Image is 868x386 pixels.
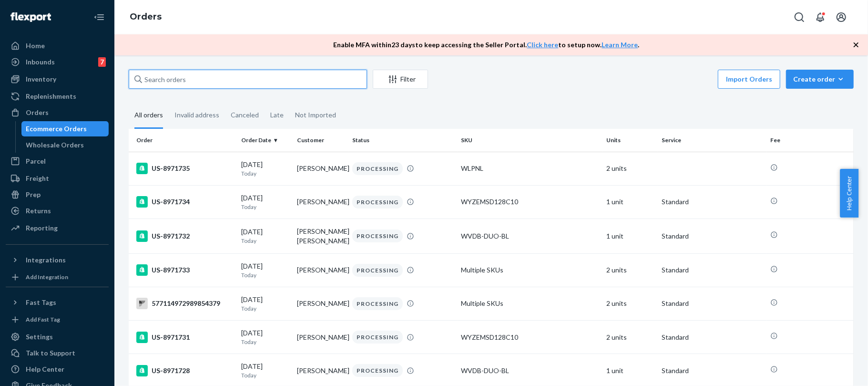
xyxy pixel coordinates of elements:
[602,321,658,354] td: 2 units
[6,345,109,361] button: Talk to Support
[26,92,76,101] div: Replenishments
[136,298,234,309] div: 577114972989854379
[26,156,46,166] div: Parcel
[352,331,403,344] div: PROCESSING
[26,140,84,150] div: Wholesale Orders
[527,41,559,49] a: Click here
[26,273,68,281] div: Add Integration
[136,365,234,376] div: US-8971728
[6,171,109,186] a: Freight
[458,129,602,152] th: SKU
[26,255,66,265] div: Integrations
[458,253,602,287] td: Multiple SKUs
[241,338,289,346] p: Today
[6,252,109,268] button: Integrations
[241,328,289,346] div: [DATE]
[458,287,602,320] td: Multiple SKUs
[26,74,56,84] div: Inventory
[129,70,367,89] input: Search orders
[6,105,109,120] a: Orders
[26,206,51,216] div: Returns
[26,332,53,342] div: Settings
[6,295,109,310] button: Fast Tags
[786,70,854,89] button: Create order
[136,163,234,174] div: US-8971735
[352,230,403,242] div: PROCESSING
[295,103,336,127] div: Not Imported
[6,72,109,87] a: Inventory
[26,108,49,117] div: Orders
[602,41,638,49] a: Learn More
[136,264,234,276] div: US-8971733
[293,287,349,320] td: [PERSON_NAME]
[658,129,766,152] th: Service
[241,304,289,313] p: Today
[793,74,847,84] div: Create order
[352,196,403,209] div: PROCESSING
[241,193,289,211] div: [DATE]
[662,299,763,308] p: Standard
[26,190,41,199] div: Prep
[461,197,599,207] div: WYZEMSD128C10
[602,185,658,219] td: 1 unit
[348,129,457,152] th: Status
[26,348,75,358] div: Talk to Support
[10,12,51,22] img: Flexport logo
[662,231,763,241] p: Standard
[6,38,109,53] a: Home
[129,129,237,152] th: Order
[602,219,658,253] td: 1 unit
[136,230,234,242] div: US-8971732
[602,287,658,320] td: 2 units
[662,333,763,342] p: Standard
[241,371,289,379] p: Today
[352,162,403,175] div: PROCESSING
[662,366,763,376] p: Standard
[352,264,403,277] div: PROCESSING
[461,366,599,376] div: WVDB-DUO-BL
[241,295,289,313] div: [DATE]
[174,103,219,127] div: Invalid address
[6,154,109,169] a: Parcel
[811,8,830,27] button: Open notifications
[790,8,809,27] button: Open Search Box
[373,74,428,84] div: Filter
[6,314,109,325] a: Add Fast Tag
[21,137,109,153] a: Wholesale Orders
[6,203,109,219] a: Returns
[6,187,109,202] a: Prep
[26,124,87,134] div: Ecommerce Orders
[373,70,428,89] button: Filter
[461,333,599,342] div: WYZEMSD128C10
[293,321,349,354] td: [PERSON_NAME]
[297,136,345,144] div: Customer
[237,129,293,152] th: Order Date
[602,129,658,152] th: Units
[26,298,56,307] div: Fast Tags
[26,365,64,374] div: Help Center
[6,329,109,344] a: Settings
[241,160,289,177] div: [DATE]
[241,203,289,211] p: Today
[6,54,109,70] a: Inbounds7
[334,40,640,50] p: Enable MFA within 23 days to keep accessing the Seller Portal. to setup now. .
[352,297,403,310] div: PROCESSING
[26,57,55,67] div: Inbounds
[602,152,658,185] td: 2 units
[6,220,109,236] a: Reporting
[241,261,289,279] div: [DATE]
[461,164,599,173] div: WLPNL
[6,362,109,377] a: Help Center
[6,89,109,104] a: Replenishments
[136,332,234,343] div: US-8971731
[241,237,289,245] p: Today
[241,227,289,245] div: [DATE]
[718,70,780,89] button: Import Orders
[130,11,162,22] a: Orders
[293,253,349,287] td: [PERSON_NAME]
[840,169,858,218] button: Help Center
[293,219,349,253] td: [PERSON_NAME] [PERSON_NAME]
[136,196,234,208] div: US-8971734
[293,152,349,185] td: [PERSON_NAME]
